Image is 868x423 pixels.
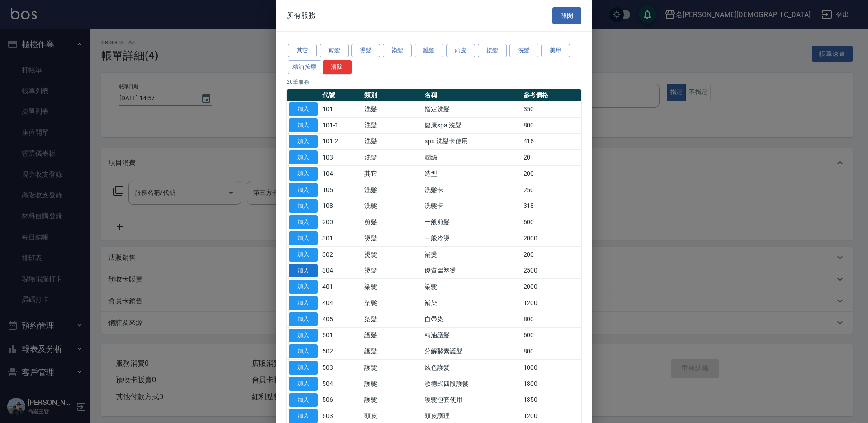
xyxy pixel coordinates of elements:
td: 染髮 [362,295,422,311]
td: 800 [521,117,581,133]
td: 洗髮 [362,133,422,150]
td: 405 [320,311,362,327]
td: 1350 [521,392,581,408]
button: 洗髮 [509,44,538,58]
button: 接髮 [478,44,507,58]
button: 頭皮 [446,44,475,58]
td: 精油護髮 [422,327,521,343]
button: 加入 [289,215,318,229]
td: spa 洗髮卡使用 [422,133,521,150]
button: 加入 [289,312,318,326]
td: 剪髮 [362,214,422,230]
td: 105 [320,182,362,198]
button: 加入 [289,102,318,116]
td: 其它 [362,166,422,182]
td: 染髮 [362,279,422,295]
td: 101-1 [320,117,362,133]
td: 108 [320,198,362,214]
td: 501 [320,327,362,343]
td: 一般冷燙 [422,230,521,247]
button: 加入 [289,231,318,245]
td: 護髮包套使用 [422,392,521,408]
td: 優質溫塑燙 [422,263,521,279]
span: 所有服務 [287,11,316,20]
td: 506 [320,392,362,408]
td: 318 [521,198,581,214]
td: 護髮 [362,392,422,408]
td: 護髮 [362,343,422,360]
td: 1000 [521,360,581,376]
td: 護髮 [362,360,422,376]
td: 護髮 [362,327,422,343]
button: 加入 [289,329,318,343]
button: 加入 [289,135,318,149]
td: 250 [521,182,581,198]
button: 加入 [289,409,318,423]
td: 燙髮 [362,230,422,247]
td: 補染 [422,295,521,311]
td: 103 [320,150,362,166]
button: 加入 [289,280,318,294]
td: 800 [521,311,581,327]
button: 加入 [289,264,318,278]
td: 自帶染 [422,311,521,327]
td: 200 [320,214,362,230]
td: 造型 [422,166,521,182]
td: 304 [320,263,362,279]
button: 加入 [289,150,318,164]
td: 2000 [521,230,581,247]
td: 護髮 [362,376,422,392]
td: 350 [521,101,581,117]
td: 401 [320,279,362,295]
button: 加入 [289,199,318,213]
td: 1200 [521,295,581,311]
td: 416 [521,133,581,150]
button: 護髮 [415,44,443,58]
button: 加入 [289,183,318,197]
td: 200 [521,166,581,182]
td: 600 [521,327,581,343]
th: 代號 [320,89,362,101]
td: 404 [320,295,362,311]
button: 其它 [288,44,317,58]
button: 美甲 [541,44,570,58]
button: 染髮 [383,44,412,58]
td: 101 [320,101,362,117]
button: 清除 [323,60,352,74]
td: 洗髮卡 [422,198,521,214]
td: 2000 [521,279,581,295]
td: 潤絲 [422,150,521,166]
td: 2500 [521,263,581,279]
td: 歌德式四段護髮 [422,376,521,392]
td: 指定洗髮 [422,101,521,117]
td: 燙髮 [362,263,422,279]
button: 加入 [289,361,318,375]
button: 加入 [289,344,318,358]
button: 加入 [289,296,318,310]
td: 健康spa 洗髮 [422,117,521,133]
td: 503 [320,360,362,376]
td: 洗髮卡 [422,182,521,198]
td: 20 [521,150,581,166]
th: 名稱 [422,89,521,101]
td: 600 [521,214,581,230]
td: 分解酵素護髮 [422,343,521,360]
td: 104 [320,166,362,182]
td: 504 [320,376,362,392]
button: 關閉 [552,7,581,24]
button: 精油按摩 [288,60,321,74]
td: 302 [320,246,362,263]
td: 炫色護髮 [422,360,521,376]
button: 剪髮 [320,44,349,58]
p: 26 筆服務 [287,78,581,86]
td: 一般剪髮 [422,214,521,230]
th: 類別 [362,89,422,101]
button: 加入 [289,167,318,181]
th: 參考價格 [521,89,581,101]
td: 補燙 [422,246,521,263]
td: 洗髮 [362,182,422,198]
button: 加入 [289,118,318,132]
td: 洗髮 [362,117,422,133]
button: 加入 [289,393,318,407]
button: 加入 [289,377,318,391]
